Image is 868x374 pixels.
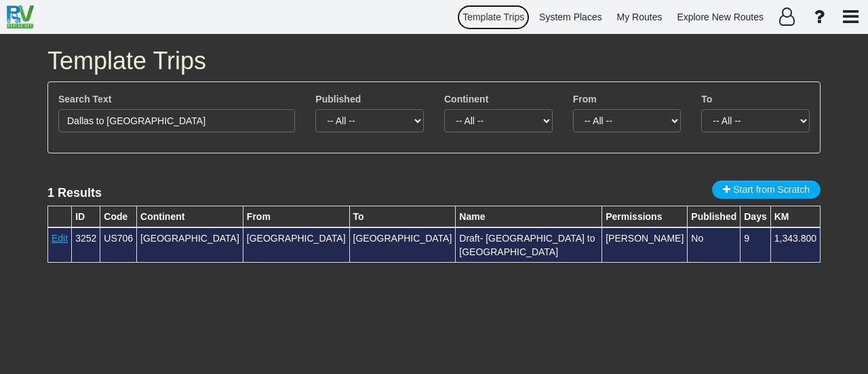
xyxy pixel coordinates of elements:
td: 3252 [72,227,100,263]
a: Explore New Routes [671,4,770,31]
a: My Routes [611,4,669,31]
th: Continent [137,206,243,227]
th: Code [100,206,137,227]
label: To [701,92,712,106]
a: System Places [533,4,608,31]
td: 9 [741,227,770,263]
span: Template Trips [47,47,206,75]
img: RvPlanetLogo.png [7,5,34,29]
th: ID [72,206,100,227]
th: Name [456,206,602,227]
td: Draft- [GEOGRAPHIC_DATA] to [GEOGRAPHIC_DATA] [456,227,602,263]
td: [PERSON_NAME] [602,227,688,263]
span: Explore New Routes [677,12,764,22]
th: From [243,206,349,227]
span: My Routes [617,12,663,22]
label: From [573,92,597,106]
label: Search Text [58,92,111,106]
lable: 1 Results [47,186,102,200]
span: Template Trips [462,12,524,22]
td: [GEOGRAPHIC_DATA] [243,227,349,263]
th: Permissions [602,206,688,227]
label: Continent [444,92,488,106]
th: KM [770,206,820,227]
td: [GEOGRAPHIC_DATA] [349,227,456,263]
span: System Places [539,12,602,22]
a: Template Trips [456,4,530,31]
button: Start from Scratch [712,181,821,199]
th: Days [741,206,770,227]
td: [GEOGRAPHIC_DATA] [137,227,243,263]
span: No [691,233,703,244]
a: Edit [52,233,68,244]
td: 1,343.800 [770,227,820,263]
th: Published [688,206,741,227]
label: Published [315,92,361,106]
td: US706 [100,227,137,263]
span: Start from Scratch [733,184,810,195]
th: To [349,206,456,227]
